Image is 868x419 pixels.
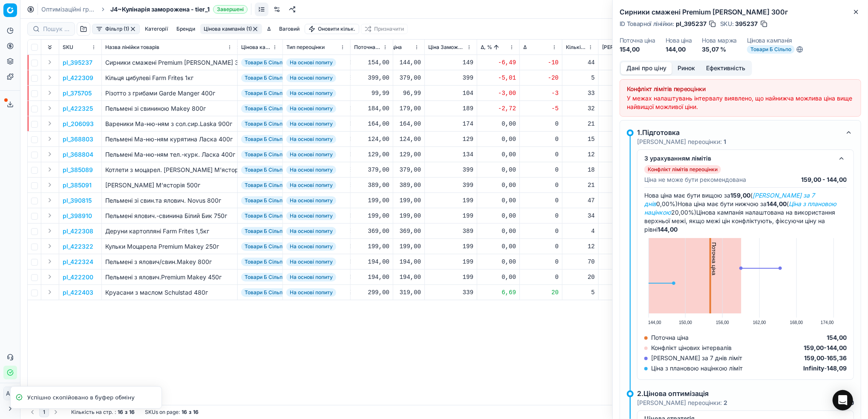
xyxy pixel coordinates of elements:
div: 1.Підготовка [637,127,840,138]
p: pl_368803 [63,135,93,143]
span: Товари Б Сільпо [241,196,289,205]
div: 199,00 [378,196,421,205]
span: Тип переоцінки [286,44,325,51]
div: Open Intercom Messenger [833,390,853,410]
div: 159,00 [602,58,659,67]
strong: 148,09 [827,364,847,372]
span: Товари Б Сільпо [747,45,795,54]
strong: 1 [724,138,726,145]
button: pl_422200 [63,273,93,281]
div: 199,00 [354,196,389,205]
span: SKU : [720,21,734,27]
div: Конфлікт лімітів переоцінки [627,85,854,93]
div: Кільця цибулеві Farm Frites 1кг [105,74,234,82]
div: 369,00 [602,166,659,174]
div: 399,00 [354,74,389,82]
span: На основі попиту [286,196,336,205]
div: 189,00 [602,273,659,281]
button: pl_422309 [63,74,93,82]
span: Цінова кампанія [241,44,271,51]
div: 129,00 [378,150,421,159]
text: 144,00 [648,320,661,325]
text: 168,00 [790,320,803,325]
div: Успішно скопійовано в буфер обміну [27,393,151,402]
div: 0,00 [481,166,516,174]
button: Ваговий [276,24,303,34]
button: pl_385089 [63,166,93,174]
button: Expand [45,195,55,205]
div: 0 [523,150,559,159]
strong: 144,00 [827,344,847,351]
div: 199,00 [602,212,659,220]
div: Пельмені ялович.-свинина Білий Бик 750г [105,212,234,220]
button: pl_422403 [63,288,93,297]
div: -6,49 [481,58,516,67]
div: 0 [523,196,559,205]
div: 174 [428,120,473,128]
span: Поточна ціна [354,44,381,51]
p: pl_385091 [63,181,92,189]
text: 156,00 [716,320,729,325]
div: 0 [523,258,559,266]
span: pl_395237 [676,20,707,28]
nav: pagination [27,407,61,417]
text: Поточна ціна [711,242,717,276]
div: Вареники Ма-ню-ням з сол.сир.Laska 900г [105,120,234,128]
div: 15 [566,135,595,143]
span: Товари Б Сільпо [241,58,289,67]
div: 364,00 [602,227,659,235]
span: Товари Б Сільпо [241,273,289,281]
p: 159,00 - 144,00 [801,175,847,184]
span: На основі попиту [286,166,336,174]
button: Expand [45,88,55,98]
button: pl_422324 [63,258,93,266]
span: Товари Б Сільпо [241,166,289,174]
div: 199 [428,212,473,220]
div: 0,00 [481,273,516,281]
div: 34 [566,212,595,220]
button: pl_422325 [63,104,93,113]
div: Пельмені зі свин.та ялович. Novus 800г [105,196,234,205]
div: 199 [428,258,473,266]
span: Назва лінійки товарів [105,44,159,51]
span: На основі попиту [286,288,336,297]
dt: Нова маржа [702,37,737,43]
div: 189 [428,104,473,113]
div: 319,00 [602,288,659,297]
button: pl_422308 [63,227,93,235]
span: Товари Б Сільпо [241,89,289,98]
div: 144,00 [378,58,421,67]
div: 379,00 [354,166,389,174]
div: -10 [523,58,559,67]
div: 0 [523,212,559,220]
div: 99,99 [354,89,389,98]
div: Конфлікт цінових інтервалів [644,344,732,352]
strong: 159,00 [804,354,824,362]
div: 0 [523,166,559,174]
div: 194,00 [378,258,421,266]
div: 20 [566,273,595,281]
div: 0,00 [481,120,516,128]
span: ID Товарної лінійки : [620,21,674,27]
div: 20 [523,288,559,297]
div: 199 [428,242,473,251]
div: 2.Цінова оптимізація [637,388,840,399]
span: 395237 [735,20,758,28]
div: 0 [523,273,559,281]
button: Expand [45,103,55,113]
a: Оптимізаційні групи [41,5,96,14]
span: SKU [63,44,73,51]
button: pl_206093 [63,120,94,128]
div: 319,00 [378,288,421,297]
button: pl_398910 [63,212,92,220]
button: Бренди [173,24,199,34]
div: 123,00 [602,135,659,143]
div: 169,00 [602,120,659,128]
span: Товари Б Сільпо [241,288,289,297]
div: 0,00 [481,181,516,189]
div: 154,00 [354,58,389,67]
button: pl_375705 [63,89,92,98]
div: 0 [523,120,559,128]
div: 124,00 [378,135,421,143]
